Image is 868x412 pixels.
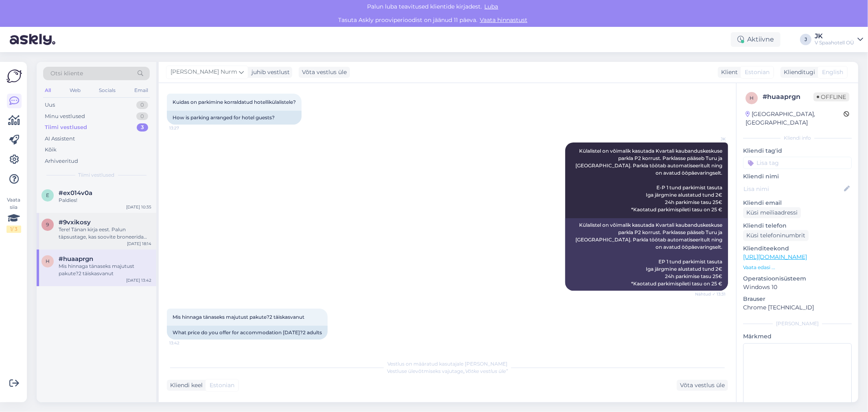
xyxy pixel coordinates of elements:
[743,221,852,230] p: Kliendi telefon
[45,146,57,154] div: Kõik
[59,263,151,277] div: Mis hinnaga tänaseks majutust pakute?2 täiskasvanut
[45,157,78,165] div: Arhiveeritud
[463,368,508,374] i: „Võtke vestlus üle”
[387,361,507,367] span: Vestlus on määratud kasutajale [PERSON_NAME]
[299,67,350,78] div: Võta vestlus üle
[743,303,852,312] p: Chrome [TECHNICAL_ID]
[43,85,52,96] div: All
[695,291,726,297] span: Nähtud ✓ 13:31
[815,33,854,39] div: JK
[59,197,151,204] div: Paldies!
[167,326,328,340] div: What price do you offer for accommodation [DATE]?2 adults
[743,199,852,207] p: Kliendi email
[59,189,92,197] span: #ex014v0a
[815,33,863,46] a: JKV Spaahotell OÜ
[815,39,854,46] div: V Spaahotell OÜ
[743,320,852,327] div: [PERSON_NAME]
[477,16,530,24] a: Vaata hinnastust
[133,85,150,96] div: Email
[45,135,75,143] div: AI Assistent
[743,283,852,291] p: Windows 10
[743,172,852,181] p: Kliendi nimi
[565,218,728,291] div: Külalistel on võimalik kasutada Kvartali kaubanduskeskuse parkla P2 korrust. Parklasse pääseb Tur...
[743,184,842,193] input: Lisa nimi
[137,123,148,131] div: 3
[136,112,148,121] div: 0
[743,244,852,253] p: Klienditeekond
[743,253,807,261] a: [URL][DOMAIN_NAME]
[743,207,801,218] div: Küsi meiliaadressi
[743,134,852,142] div: Kliendi info
[695,136,726,142] span: JK
[169,125,200,131] span: 13:27
[743,230,809,241] div: Küsi telefoninumbrit
[169,340,200,346] span: 13:42
[45,112,85,121] div: Minu vestlused
[7,68,22,84] img: Askly Logo
[46,192,49,198] span: e
[248,68,290,77] div: juhib vestlust
[46,258,50,264] span: h
[743,332,852,341] p: Märkmed
[167,381,203,390] div: Kliendi keel
[46,221,49,228] span: 9
[743,264,852,271] p: Vaata edasi ...
[127,241,151,247] div: [DATE] 18:14
[50,69,83,78] span: Otsi kliente
[7,226,21,233] div: 1 / 3
[743,147,852,155] p: Kliendi tag'id
[745,68,770,77] span: Estonian
[97,85,117,96] div: Socials
[7,196,21,233] div: Vaata siia
[677,380,728,391] div: Võta vestlus üle
[575,148,724,213] span: Külalistel on võimalik kasutada Kvartali kaubanduskeskuse parkla P2 korrust. Parklasse pääseb Tur...
[387,368,508,374] span: Vestluse ülevõtmiseks vajutage
[59,255,93,263] span: #huaaprgn
[813,92,849,101] span: Offline
[822,68,843,77] span: English
[781,68,815,77] div: Klienditugi
[136,101,148,109] div: 0
[167,111,302,125] div: How is parking arranged for hotel guests?
[746,110,844,127] div: [GEOGRAPHIC_DATA], [GEOGRAPHIC_DATA]
[45,123,87,131] div: Tiimi vestlused
[482,3,501,10] span: Luba
[173,99,296,105] span: Kuidas on parkimine korraldatud hotellikülalistele?
[763,92,813,102] div: # huaaprgn
[731,32,781,47] div: Aktiivne
[173,314,304,320] span: Mis hinnaga tänaseks majutust pakute?2 täiskasvanut
[210,381,234,390] span: Estonian
[59,219,91,226] span: #9vxikosy
[68,85,82,96] div: Web
[79,171,115,179] span: Tiimi vestlused
[743,295,852,303] p: Brauser
[800,34,811,45] div: J
[126,204,151,210] div: [DATE] 10:35
[743,274,852,283] p: Operatsioonisüsteem
[718,68,738,77] div: Klient
[45,101,55,109] div: Uus
[171,68,237,77] span: [PERSON_NAME] Nurm
[126,277,151,283] div: [DATE] 13:42
[750,95,754,101] span: h
[743,157,852,169] input: Lisa tag
[59,226,151,241] div: Tere! Tänan kirja eest. Palun täpsustage, kas soovite broneerida spaakeskuses olevat eraruumi, V ...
